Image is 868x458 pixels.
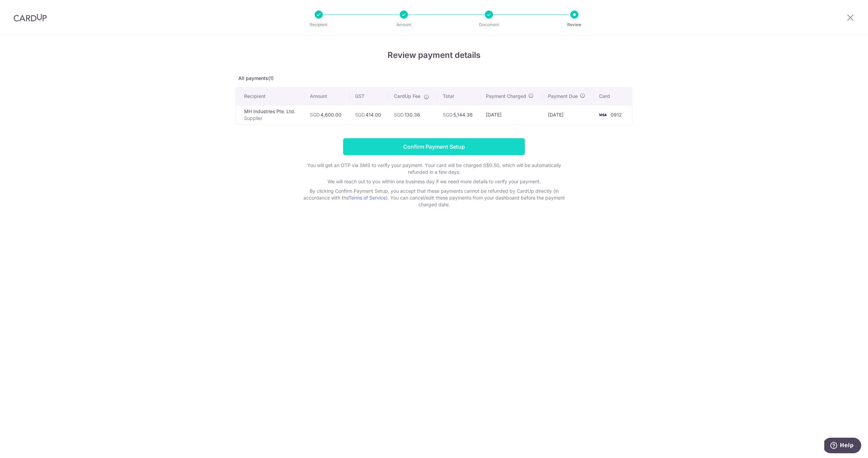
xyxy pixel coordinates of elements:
th: Total [437,87,480,105]
td: [DATE] [542,105,593,124]
td: MH Industries Pte. Ltd. [236,105,304,124]
td: 5,144.36 [437,105,480,124]
a: Terms of Service [349,195,386,201]
img: CardUp [14,14,47,22]
p: We will reach out to you within one business day if we need more details to verify your payment. [298,178,570,185]
th: GST [350,87,389,105]
p: Recipient [294,21,344,28]
span: CardUp Fee [394,93,420,100]
span: SGD [310,112,320,118]
input: Confirm Payment Setup [343,138,525,155]
p: Document [464,21,514,28]
th: Card [594,87,632,105]
span: Payment Due [548,93,578,100]
td: 414.00 [350,105,389,124]
p: Supplier [244,115,299,122]
p: You will get an OTP via SMS to verify your payment. Your card will be charged S$0.50, which will ... [298,162,570,175]
img: <span class="translation_missing" title="translation missing: en.account_steps.new_confirm_form.b... [596,111,609,119]
span: Payment Charged [486,93,526,100]
th: Amount [304,87,349,105]
th: Recipient [236,87,304,105]
span: SGD [443,112,453,118]
td: [DATE] [480,105,542,124]
span: 0912 [611,112,622,118]
td: 130.36 [389,105,437,124]
span: SGD [394,112,404,118]
p: Amount [379,21,429,28]
p: By clicking Confirm Payment Setup, you accept that these payments cannot be refunded by CardUp di... [298,188,570,208]
span: SGD [355,112,365,118]
p: Review [549,21,599,28]
h4: Review payment details [236,49,632,61]
p: All payments(1) [236,75,632,82]
iframe: Opens a widget where you can find more information [824,438,861,455]
td: 4,600.00 [304,105,349,124]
